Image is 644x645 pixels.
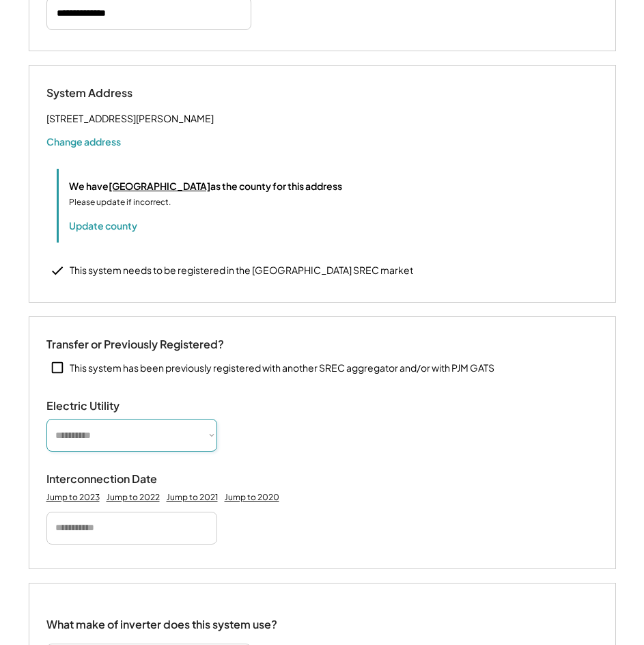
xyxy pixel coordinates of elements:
[46,338,224,352] div: Transfer or Previously Registered?
[70,361,494,375] div: This system has been previously registered with another SREC aggregator and/or with PJM GATS
[167,492,218,503] div: Jump to 2021
[107,492,160,503] div: Jump to 2022
[69,196,171,208] div: Please update if incorrect.
[46,472,183,486] div: Interconnection Date
[70,264,413,277] div: This system needs to be registered in the [GEOGRAPHIC_DATA] SREC market
[69,219,137,232] button: Update county
[46,492,100,503] div: Jump to 2023
[46,86,183,100] div: System Address
[46,110,214,127] div: [STREET_ADDRESS][PERSON_NAME]
[46,604,277,635] div: What make of inverter does this system use?
[46,135,121,148] button: Change address
[225,492,279,503] div: Jump to 2020
[46,399,183,413] div: Electric Utility
[109,180,210,192] u: [GEOGRAPHIC_DATA]
[69,179,342,193] div: We have as the county for this address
